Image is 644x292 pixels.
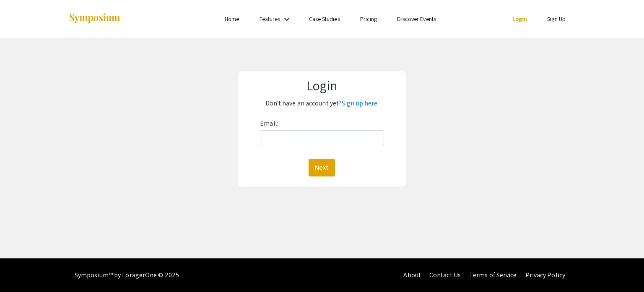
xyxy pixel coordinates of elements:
a: Pricing [360,15,377,23]
a: Home [225,15,239,23]
a: Case Studies [309,15,340,23]
label: Email: [260,117,278,130]
h1: Login [244,77,399,93]
mat-icon: Expand Features list [282,14,292,24]
a: Discover Events [397,15,436,23]
a: About [403,271,421,279]
a: Sign Up [547,15,566,23]
button: Next [309,159,335,176]
a: Terms of Service [469,271,517,279]
a: Sign up here. [342,99,379,108]
a: Contact Us [429,271,461,279]
a: Features [260,15,280,23]
a: Privacy Policy [525,271,565,279]
p: Don't have an account yet? [244,97,399,110]
img: Symposium by ForagerOne [68,13,121,24]
a: Login [512,15,527,23]
div: Symposium™ by ForagerOne © 2025 [75,258,179,292]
